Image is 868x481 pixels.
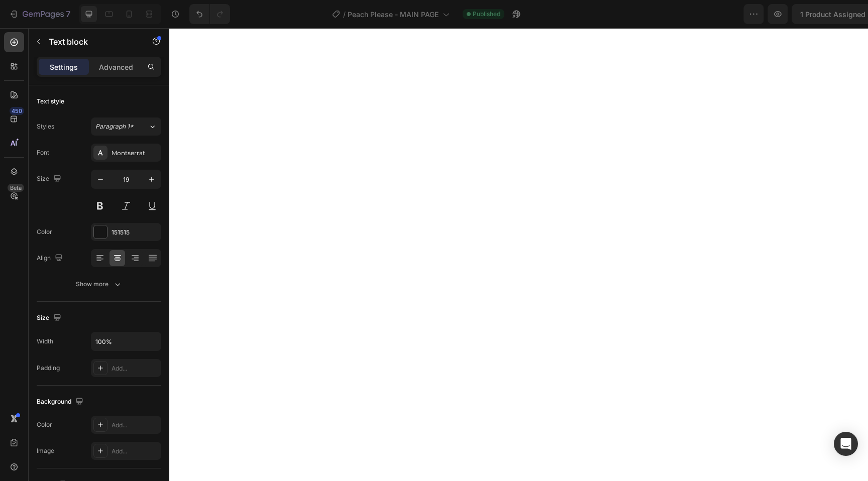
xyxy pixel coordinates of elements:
[37,172,63,186] div: Size
[37,337,53,346] div: Width
[99,62,133,72] p: Advanced
[37,446,54,455] div: Image
[664,4,760,24] button: 1 product assigned
[95,122,134,131] span: Paragraph 1*
[343,9,346,20] span: /
[37,420,52,429] div: Color
[50,62,78,72] p: Settings
[4,4,75,24] button: 7
[66,8,70,20] p: 7
[37,122,54,131] div: Styles
[10,107,24,115] div: 450
[810,9,835,20] div: Publish
[76,279,123,289] div: Show more
[112,421,159,430] div: Add...
[112,149,159,158] div: Montserrat
[37,97,64,106] div: Text style
[37,311,63,325] div: Size
[801,4,843,24] button: Publish
[169,28,868,481] iframe: Design area
[189,4,230,24] div: Undo/Redo
[834,432,858,456] div: Open Intercom Messenger
[112,447,159,456] div: Add...
[8,184,24,192] div: Beta
[37,275,161,293] button: Show more
[49,36,134,48] p: Text block
[91,332,161,350] input: Auto
[348,9,439,20] span: Peach Please - MAIN PAGE
[37,364,60,373] div: Padding
[37,148,49,157] div: Font
[37,227,52,236] div: Color
[112,364,159,373] div: Add...
[473,10,500,19] span: Published
[91,117,161,136] button: Paragraph 1*
[773,10,789,19] span: Save
[37,395,85,409] div: Background
[764,4,797,24] button: Save
[112,228,159,237] div: 151515
[37,252,65,265] div: Align
[672,9,737,20] span: 1 product assigned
